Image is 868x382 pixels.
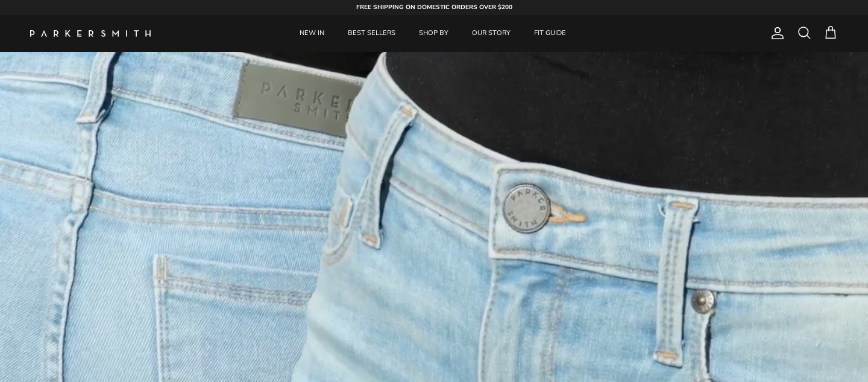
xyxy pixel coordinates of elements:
a: SHOP BY [408,15,459,52]
a: OUR STORY [461,15,521,52]
a: NEW IN [289,15,335,52]
a: FIT GUIDE [523,15,577,52]
a: Account [766,26,785,40]
a: Parker Smith [30,30,151,37]
div: Primary [180,15,686,52]
strong: FREE SHIPPING ON DOMESTIC ORDERS OVER $200 [356,3,512,11]
a: BEST SELLERS [337,15,406,52]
